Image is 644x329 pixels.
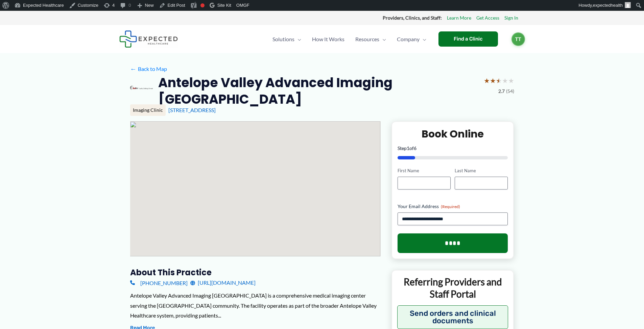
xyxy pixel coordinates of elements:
[190,278,256,288] a: [URL][DOMAIN_NAME]
[158,74,478,108] h2: Antelope Valley Advanced Imaging [GEOGRAPHIC_DATA]
[168,107,216,113] a: [STREET_ADDRESS]
[217,3,231,8] span: Site Kit
[130,66,137,72] span: ←
[455,168,508,174] label: Last Name
[484,74,490,87] span: ★
[496,74,502,87] span: ★
[593,3,623,8] span: expectedhealth
[391,27,432,51] a: CompanyMenu Toggle
[355,27,379,51] span: Resources
[447,14,471,22] a: Learn More
[420,27,426,51] span: Menu Toggle
[397,27,420,51] span: Company
[130,64,167,74] a: ←Back to Map
[398,146,508,151] p: Step of
[130,278,188,288] a: [PHONE_NUMBER]
[506,87,514,96] span: (54)
[407,145,409,151] span: 1
[307,27,350,51] a: How It Works
[490,74,496,87] span: ★
[383,15,442,21] strong: Providers, Clinics, and Staff:
[398,203,508,210] label: Your Email Address
[350,27,391,51] a: ResourcesMenu Toggle
[414,145,416,151] span: 6
[508,74,514,87] span: ★
[267,27,432,51] nav: Primary Site Navigation
[398,127,508,141] h2: Book Online
[130,267,381,278] h3: About this practice
[398,168,451,174] label: First Name
[441,204,460,209] span: (Required)
[379,27,386,51] span: Menu Toggle
[476,14,499,22] a: Get Access
[130,104,166,116] div: Imaging Clinic
[119,30,178,48] img: Expected Healthcare Logo - side, dark font, small
[438,31,498,47] a: Find a Clinic
[504,14,518,22] a: Sign In
[312,27,344,51] span: How It Works
[498,87,505,96] span: 2.7
[200,3,205,7] div: Focus keyphrase not set
[511,32,525,46] a: TT
[397,276,508,300] p: Referring Providers and Staff Portal
[397,305,508,329] button: Send orders and clinical documents
[294,27,301,51] span: Menu Toggle
[272,27,294,51] span: Solutions
[267,27,307,51] a: SolutionsMenu Toggle
[130,290,381,321] div: Antelope Valley Advanced Imaging [GEOGRAPHIC_DATA] is a comprehensive medical imaging center serv...
[502,74,508,87] span: ★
